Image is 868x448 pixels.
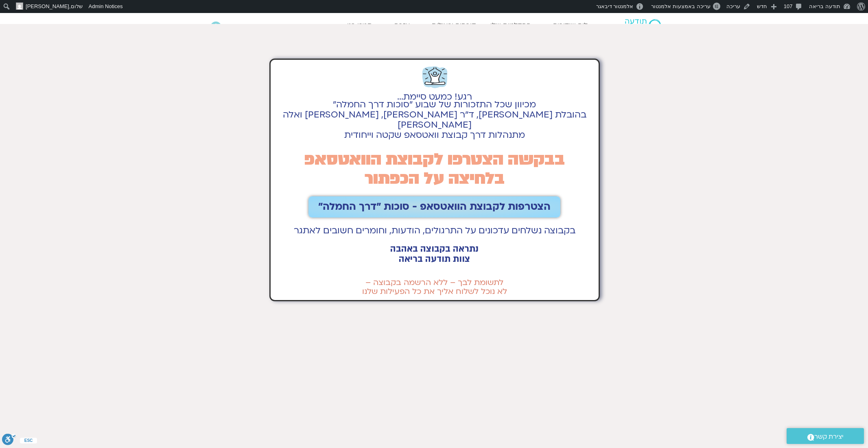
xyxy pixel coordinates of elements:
img: תודעה בריאה [625,19,661,31]
a: עזרה [383,17,414,33]
span: עריכה באמצעות אלמנטור [651,3,710,9]
span: [PERSON_NAME] [26,3,69,9]
a: ההקלטות שלי [486,17,535,33]
span: יצירת קשר [814,431,844,442]
a: הצטרפות לקבוצת הוואטסאפ - סוכות ״דרך החמלה״ [308,196,560,217]
h2: לתשומת לבך – ללא הרשמה בקבוצה – לא נוכל לשלוח אליך את כל הפעילות שלנו [275,278,595,296]
h2: נתראה בקבוצה באהבה צוות תודעה בריאה [275,244,595,264]
a: יצירת קשר [787,428,864,444]
h2: בקבוצה נשלחים עדכונים על התרגולים, הודעות, וחומרים חשובים לאתגר [275,226,595,236]
h2: מכיוון שכל התזכורות של שבוע "סוכות דרך החמלה" בהובלת [PERSON_NAME], ד״ר [PERSON_NAME], [PERSON_NA... [275,100,595,140]
span: הצטרפות לקבוצת הוואטסאפ - סוכות ״דרך החמלה״ [318,201,551,213]
h2: בבקשה הצטרפו לקבוצת הוואטסאפ בלחיצה על הכפתור [275,150,595,188]
h2: רגע! כמעט סיימת... [275,96,595,98]
a: תמכו בנו [343,17,376,33]
a: קורסים ופעילות [420,17,480,33]
a: לוח שידורים [541,17,592,33]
